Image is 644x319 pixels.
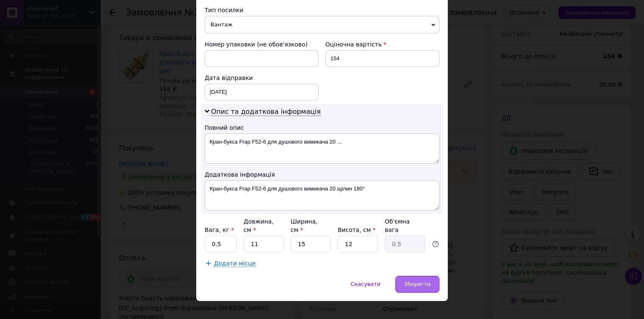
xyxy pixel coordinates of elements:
label: Вага, кг [205,226,234,233]
span: Додати місце [214,260,256,267]
span: Зберегти [404,281,431,287]
label: Довжина, см [244,218,274,233]
span: Опис та додаткова інформація [211,108,321,116]
textarea: Кран-букса Frap F52-6 для душового вимикача 20 ... [205,134,439,164]
span: Тип посилки [205,7,243,13]
div: Повний опис [205,123,439,132]
div: Дата відправки [205,74,319,82]
div: Оціночна вартість [325,40,439,49]
label: Ширина, см [291,218,317,233]
span: Скасувати [351,281,380,287]
div: Номер упаковки (не обов'язково) [205,40,319,49]
label: Висота, см [338,226,375,233]
textarea: Кран-букса Frap F52-6 для душового вимикача 20 щілин 180° [205,180,439,211]
div: Додаткова інформація [205,170,439,179]
div: Об'ємна вага [385,217,425,234]
span: Вантаж [205,16,439,33]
